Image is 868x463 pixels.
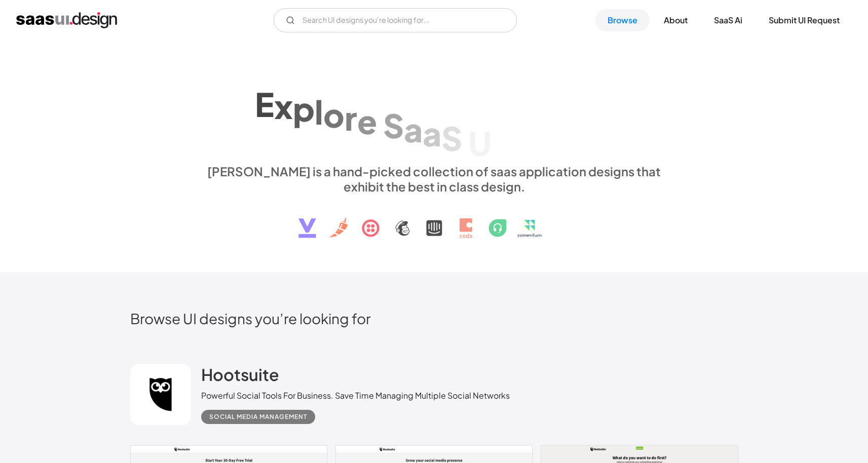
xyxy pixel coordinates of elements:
div: e [357,102,377,141]
div: x [274,87,293,126]
div: r [345,99,357,138]
div: [PERSON_NAME] is a hand-picked collection of saas application designs that exhibit the best in cl... [201,164,667,194]
div: o [323,95,345,134]
a: home [16,12,117,28]
a: Submit UI Request [757,9,852,31]
h2: Hootsuite [201,364,279,384]
a: Browse [595,9,650,31]
h1: Explore SaaS UI design patterns & interactions. [201,75,667,153]
div: Powerful Social Tools For Business. Save Time Managing Multiple Social Networks [201,390,510,402]
a: SaaS Ai [702,9,754,31]
img: text, icon, saas logo [281,194,588,247]
div: p [293,90,315,129]
div: S [441,119,462,158]
a: Hootsuite [201,364,279,390]
div: E [255,85,274,124]
a: About [652,9,700,31]
input: Search UI designs you're looking for... [274,8,517,32]
div: a [404,110,423,149]
form: Email Form [274,8,517,32]
h2: Browse UI designs you’re looking for [130,310,738,327]
div: S [383,106,404,145]
div: U [468,124,492,163]
div: l [315,92,323,131]
div: Social Media Management [209,411,307,423]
